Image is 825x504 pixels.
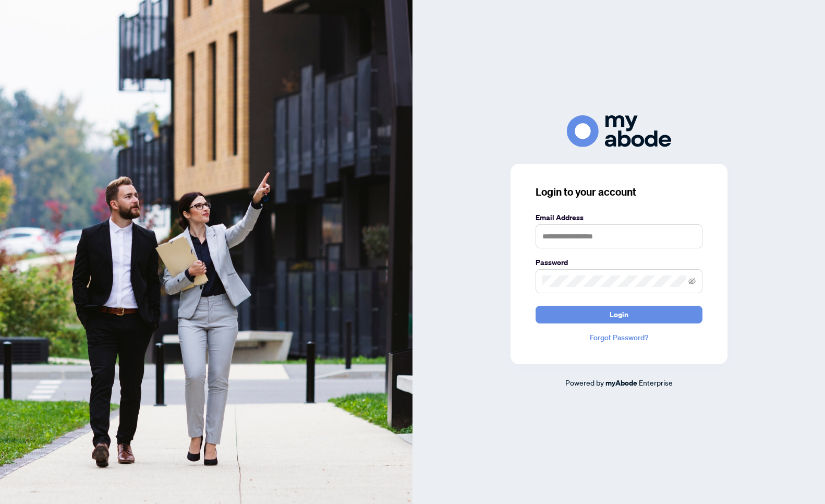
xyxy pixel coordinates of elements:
[567,115,671,147] img: ma-logo
[536,185,702,199] h3: Login to your account
[536,257,702,268] label: Password
[536,212,702,223] label: Email Address
[639,378,673,387] span: Enterprise
[605,377,637,389] a: myAbode
[536,306,702,323] button: Login
[610,306,628,323] span: Login
[536,332,702,343] a: Forgot Password?
[688,278,696,285] span: eye-invisible
[565,378,604,387] span: Powered by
